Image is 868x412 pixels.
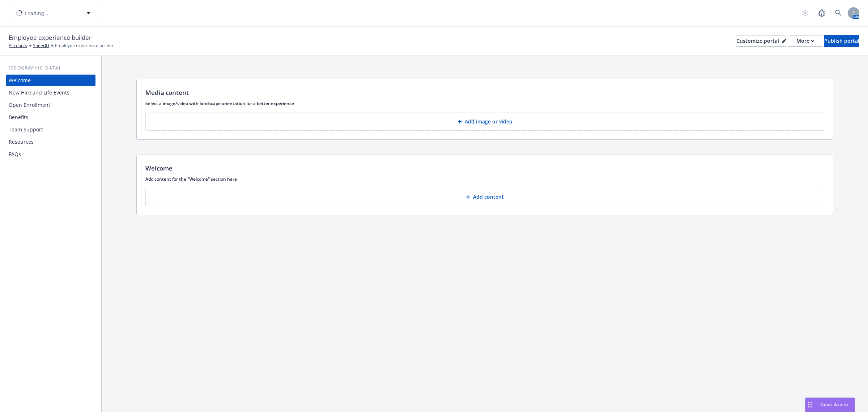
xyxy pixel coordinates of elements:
[25,9,48,17] span: Loading...
[55,42,114,49] span: Employee experience builder
[9,42,27,49] a: Accounts
[145,113,824,131] button: Add image or video
[824,35,859,47] button: Publish portal
[473,193,504,201] p: Add content
[6,75,95,86] a: Welcome
[9,148,21,160] div: FAQs
[465,118,512,125] p: Add image or video
[9,136,34,148] div: Resources
[145,100,824,106] p: Select a image/video with landscape orientation for a better experience
[798,6,812,20] a: Start snowing
[9,124,43,135] div: Team Support
[820,402,849,408] span: Nova Assist
[831,6,846,20] a: Search
[145,176,824,182] p: Add content for the "Welcome" section here
[805,398,814,412] div: Drag to move
[9,75,31,86] div: Welcome
[814,6,829,20] a: Report a Bug
[736,35,786,46] div: Customize portal
[6,64,95,72] div: [GEOGRAPHIC_DATA]
[9,87,69,98] div: New Hire and Life Events
[9,6,99,20] button: Loading...
[824,35,859,46] div: Publish portal
[6,112,95,123] a: Benefits
[788,35,823,47] button: More
[145,164,173,173] p: Welcome
[33,42,49,49] a: SheerID
[145,88,189,97] p: Media content
[145,188,824,206] button: Add content
[9,112,28,123] div: Benefits
[9,99,50,111] div: Open Enrollment
[736,35,786,47] button: Customize portal
[9,33,92,42] span: Employee experience builder
[805,398,855,412] button: Nova Assist
[6,87,95,98] a: New Hire and Life Events
[6,99,95,111] a: Open Enrollment
[6,124,95,135] a: Team Support
[796,35,814,46] div: More
[6,148,95,160] a: FAQs
[6,136,95,148] a: Resources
